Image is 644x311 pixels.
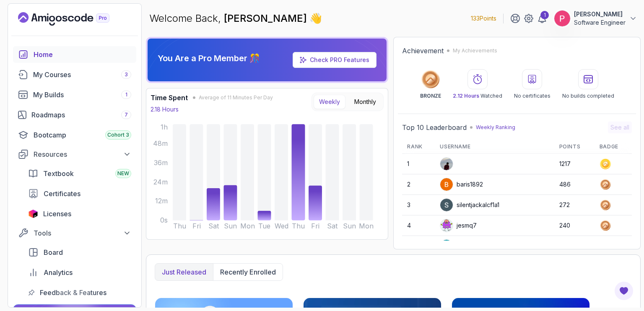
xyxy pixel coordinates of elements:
p: 133 Points [471,14,496,23]
div: Roadmaps [31,110,131,120]
p: My Achievements [453,47,497,54]
tspan: Thu [292,222,305,230]
div: baris1892 [440,178,483,191]
button: See all [608,122,632,133]
tspan: Thu [173,222,186,230]
th: Username [435,140,554,154]
img: user profile image [440,199,453,211]
p: No builds completed [562,93,614,99]
button: Monthly [349,95,382,109]
div: jesmq7 [440,219,477,232]
button: Open Feedback Button [614,281,634,301]
h3: Time Spent [151,93,188,103]
td: 240 [554,215,595,236]
p: BRONZE [420,93,441,99]
tspan: 24m [153,178,168,186]
span: Cohort 3 [107,132,129,138]
img: default monster avatar [440,219,453,232]
p: No certificates [514,93,551,99]
span: Licenses [43,209,71,219]
div: Bootcamp [34,130,131,140]
div: My Builds [33,90,131,100]
div: Home [34,49,131,60]
span: 7 [125,111,128,118]
tspan: Sat [208,222,219,230]
a: board [23,244,136,261]
th: Badge [595,140,632,154]
img: user profile image [440,178,453,191]
td: 1217 [554,154,595,174]
a: licenses [23,205,136,222]
p: [PERSON_NAME] [574,10,626,18]
tspan: 12m [155,197,168,205]
p: Watched [453,93,502,99]
a: courses [13,66,136,83]
tspan: Sun [343,222,356,230]
p: Weekly Ranking [476,124,515,131]
tspan: Sun [224,222,237,230]
p: Just released [162,267,206,277]
tspan: Mon [359,222,374,230]
td: 5 [402,236,435,257]
div: Resources [34,149,131,159]
tspan: Tue [258,222,270,230]
div: My Courses [33,70,131,80]
a: feedback [23,284,136,301]
img: user profile image [440,240,453,252]
p: You Are a Pro Member 🎊 [158,52,260,64]
button: Weekly [314,95,345,109]
tspan: 1h [161,123,168,131]
div: silentjackalcf1a1 [440,198,499,212]
img: jetbrains icon [28,210,38,218]
span: Analytics [44,267,73,277]
tspan: Wed [275,222,288,230]
span: Average of 11 Minutes Per Day [199,94,273,101]
td: 235 [554,236,595,257]
a: 1 [537,13,547,23]
a: Landing page [18,12,129,26]
a: bootcamp [13,127,136,143]
span: 2.12 Hours [453,93,479,99]
button: Just released [155,264,213,280]
span: NEW [117,170,129,177]
a: analytics [23,264,136,281]
a: home [13,46,136,63]
a: Check PRO Features [310,56,369,63]
span: Certificates [44,189,80,199]
p: 2.18 Hours [151,105,179,114]
td: 4 [402,215,435,236]
a: textbook [23,165,136,182]
button: user profile image[PERSON_NAME]Software Engineer [554,10,637,27]
span: Feedback & Features [40,288,106,298]
tspan: 36m [154,159,168,167]
tspan: 48m [153,140,168,148]
tspan: Fri [312,222,320,230]
p: Welcome Back, [149,12,322,25]
button: Resources [13,147,136,162]
td: 486 [554,174,595,195]
td: 3 [402,195,435,215]
button: Tools [13,225,136,241]
tspan: Fri [192,222,201,230]
span: 👋 [308,10,324,26]
td: 2 [402,174,435,195]
a: certificates [23,185,136,202]
img: user profile image [440,158,453,170]
p: Recently enrolled [220,267,276,277]
span: Textbook [43,168,74,179]
a: roadmaps [13,106,136,123]
tspan: Sat [327,222,338,230]
span: Board [44,247,63,257]
button: Recently enrolled [213,264,283,280]
span: 3 [125,71,128,78]
div: Tools [34,228,131,238]
span: 1 [125,91,127,98]
span: [PERSON_NAME] [224,12,309,24]
div: 1 [540,11,549,19]
td: 272 [554,195,595,215]
a: builds [13,86,136,103]
h2: Achievement [402,46,444,56]
p: Software Engineer [574,18,626,27]
a: Check PRO Features [293,52,377,68]
th: Points [554,140,595,154]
